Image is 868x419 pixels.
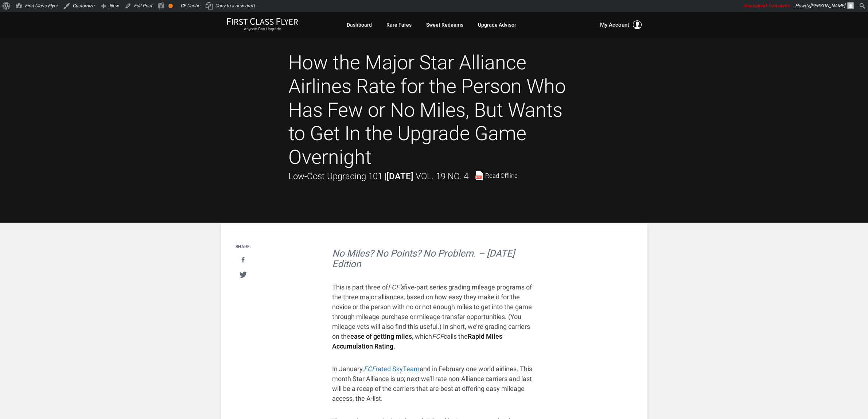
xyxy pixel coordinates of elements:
[364,365,375,373] em: FCF
[288,169,518,183] div: Low-Cost Upgrading 101 |
[364,365,420,373] a: FCFrated SkyTeam
[236,253,250,267] a: Share
[478,18,516,31] a: Upgrade Advisor
[386,18,412,31] a: Rare Fares
[386,171,413,181] strong: [DATE]
[236,245,251,249] h4: Share:
[416,171,468,181] span: Vol. 19 No. 4
[227,18,298,25] img: First Class Flyer
[332,364,536,403] p: In January, and in February one world airlines. This month Star Alliance is up; next we’ll rate n...
[227,27,298,32] small: Anyone Can Upgrade
[388,283,404,291] em: FCF’s
[236,268,250,281] a: Tweet
[347,18,372,31] a: Dashboard
[600,20,629,29] span: My Account
[350,332,412,340] strong: ease of getting miles
[600,20,642,29] button: My Account
[332,282,536,351] p: This is part three of five-part series grading mileage programs of the three major alliances, bas...
[227,18,298,32] a: First Class FlyerAnyone Can Upgrade
[288,51,580,169] h1: How the Major Star Alliance Airlines Rate for the Person Who Has Few or No Miles, But Wants to Ge...
[743,3,790,8] span: Unsuspend Transients
[332,248,515,269] em: No Miles? No Points? No Problem. – [DATE] Edition
[474,171,518,180] a: Read Offline
[332,332,502,350] strong: Rapid Miles Accumulation Rating.
[432,332,444,340] em: FCF
[810,3,845,8] span: [PERSON_NAME]
[426,18,463,31] a: Sweet Redeems
[485,173,518,179] span: Read Offline
[474,171,483,180] img: pdf-file.svg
